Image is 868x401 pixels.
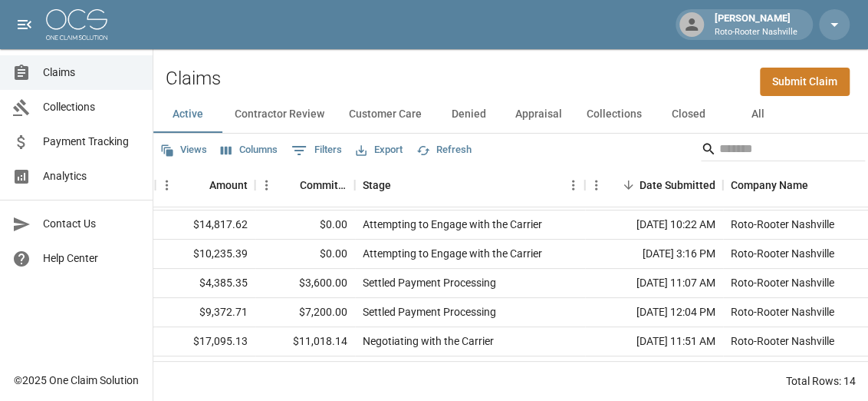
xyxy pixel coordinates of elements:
[731,164,808,207] div: Company Name
[574,96,654,133] button: Collections
[209,164,248,207] div: Amount
[585,164,723,207] div: Date Submitted
[255,164,355,207] div: Committed Amount
[156,164,255,207] div: Amount
[391,174,413,196] button: Sort
[731,304,834,320] div: Roto-Rooter Nashville
[9,9,40,40] button: open drawer
[808,174,830,196] button: Sort
[731,275,834,290] div: Roto-Rooter Nashville
[760,68,850,96] a: Submit Claim
[503,96,574,133] button: Appraisal
[188,174,209,196] button: Sort
[255,269,355,298] div: $3,600.00
[156,138,211,162] button: Views
[156,327,255,356] div: $17,095.13
[585,327,723,356] div: [DATE] 11:51 AM
[585,210,723,240] div: [DATE] 10:22 AM
[363,217,542,232] div: Attempting to Engage with the Carrier
[41,164,156,207] div: Claim Type
[786,373,856,389] div: Total Rows: 14
[156,174,179,197] button: Menu
[278,174,300,196] button: Sort
[43,99,140,115] span: Collections
[288,138,346,163] button: Show filters
[43,134,140,150] span: Payment Tracking
[43,216,140,232] span: Contact Us
[14,373,139,388] div: © 2025 One Claim Solution
[222,96,337,133] button: Contractor Review
[255,240,355,269] div: $0.00
[337,96,434,133] button: Customer Care
[585,269,723,298] div: [DATE] 11:07 AM
[731,217,834,232] div: Roto-Rooter Nashville
[156,298,255,327] div: $9,372.71
[255,327,355,356] div: $11,018.14
[413,138,475,162] button: Refresh
[156,356,255,386] div: $7,844.76
[300,164,347,207] div: Committed Amount
[355,164,585,207] div: Stage
[363,275,496,290] div: Settled Payment Processing
[156,240,255,269] div: $10,235.39
[618,174,639,196] button: Sort
[701,137,865,164] div: Search
[709,11,804,38] div: [PERSON_NAME]
[153,96,868,133] div: dynamic tabs
[217,138,281,162] button: Select columns
[715,26,797,39] p: Roto-Rooter Nashville
[43,168,140,184] span: Analytics
[255,298,355,327] div: $7,200.00
[639,164,715,207] div: Date Submitted
[363,246,542,261] div: Attempting to Engage with the Carrier
[43,65,140,81] span: Claims
[731,333,834,349] div: Roto-Rooter Nashville
[434,96,503,133] button: Denied
[654,96,723,133] button: Closed
[731,246,834,261] div: Roto-Rooter Nashville
[363,164,391,207] div: Stage
[255,210,355,240] div: $0.00
[255,174,278,197] button: Menu
[585,174,608,197] button: Menu
[255,356,355,386] div: $7,844.76
[585,240,723,269] div: [DATE] 3:16 PM
[562,174,585,197] button: Menu
[156,210,255,240] div: $14,817.62
[585,298,723,327] div: [DATE] 12:04 PM
[723,96,792,133] button: All
[153,96,222,133] button: Active
[363,304,496,320] div: Settled Payment Processing
[352,138,406,162] button: Export
[46,9,107,40] img: ocs-logo-white-transparent.png
[166,68,221,90] h2: Claims
[156,269,255,298] div: $4,385.35
[363,333,494,349] div: Negotiating with the Carrier
[43,250,140,267] span: Help Center
[585,356,723,386] div: [DATE] 10:38 AM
